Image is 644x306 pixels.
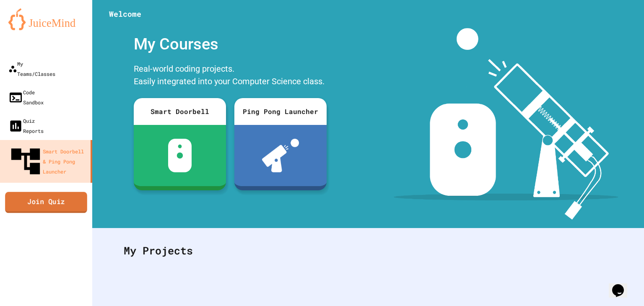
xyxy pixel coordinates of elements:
div: Code Sandbox [8,87,44,107]
div: My Projects [115,234,621,267]
div: My Teams/Classes [8,59,55,79]
img: sdb-white.svg [168,139,192,172]
div: Smart Doorbell [134,98,226,125]
a: Join Quiz [5,192,87,213]
div: Ping Pong Launcher [234,98,327,125]
div: My Courses [130,28,331,60]
iframe: chat widget [609,272,636,298]
div: Real-world coding projects. Easily integrated into your Computer Science class. [130,60,331,92]
img: logo-orange.svg [8,8,84,30]
img: ppl-with-ball.png [262,139,299,172]
div: Quiz Reports [8,116,44,136]
img: banner-image-my-projects.png [394,28,618,220]
div: Smart Doorbell & Ping Pong Launcher [8,144,87,179]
